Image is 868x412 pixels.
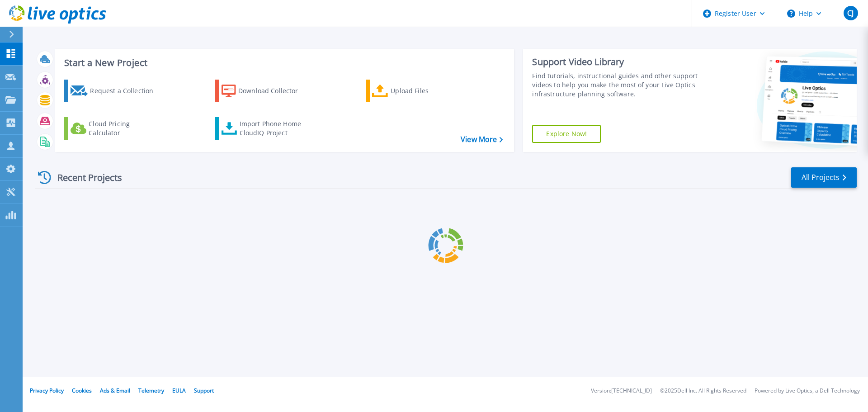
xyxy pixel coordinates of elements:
a: Privacy Policy [30,387,64,394]
div: Download Collector [238,82,311,100]
div: Cloud Pricing Calculator [89,119,161,137]
li: Powered by Live Optics, a Dell Technology [755,388,860,394]
li: © 2025 Dell Inc. All Rights Reserved [660,388,746,394]
a: View More [461,135,503,144]
span: CJ [847,9,854,17]
div: Request a Collection [90,82,162,100]
div: Import Phone Home CloudIQ Project [240,119,310,137]
a: Support [194,387,214,394]
a: Ads & Email [100,387,130,394]
a: Upload Files [366,80,467,102]
a: Request a Collection [64,80,165,102]
a: Download Collector [215,80,316,102]
li: Version: [TECHNICAL_ID] [591,388,652,394]
a: Cookies [72,387,92,394]
div: Recent Projects [35,166,134,189]
div: Upload Files [391,82,463,100]
a: Explore Now! [532,125,601,143]
div: Find tutorials, instructional guides and other support videos to help you make the most of your L... [532,71,702,99]
h3: Start a New Project [64,58,503,68]
a: All Projects [791,167,857,188]
div: Support Video Library [532,56,702,68]
a: Telemetry [138,387,164,394]
a: Cloud Pricing Calculator [64,117,165,140]
a: EULA [172,387,186,394]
